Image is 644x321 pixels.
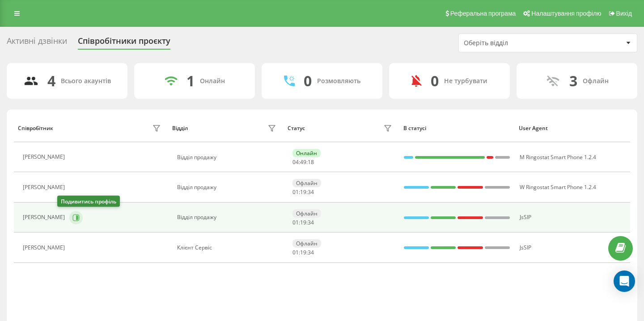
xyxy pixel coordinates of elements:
[520,153,596,161] span: M Ringostat Smart Phone 1.2.4
[47,72,55,89] div: 4
[583,77,609,85] div: Офлайн
[292,220,314,226] div: : :
[308,158,314,166] span: 18
[292,219,299,226] span: 01
[431,72,439,89] div: 0
[23,184,67,190] div: [PERSON_NAME]
[292,159,314,165] div: : :
[292,249,299,256] span: 01
[200,77,225,85] div: Онлайн
[444,77,487,85] div: Не турбувати
[172,125,188,131] div: Відділ
[177,245,279,251] div: Клієнт Сервіс
[569,72,577,89] div: 3
[292,189,314,195] div: : :
[292,188,299,196] span: 01
[308,219,314,226] span: 34
[292,149,321,157] div: Онлайн
[464,39,571,47] div: Оберіть відділ
[520,183,596,191] span: W Ringostat Smart Phone 1.2.4
[177,214,279,220] div: Відділ продажу
[292,179,321,187] div: Офлайн
[292,249,314,256] div: : :
[23,214,67,220] div: [PERSON_NAME]
[614,270,635,292] div: Open Intercom Messenger
[61,77,111,85] div: Всього акаунтів
[616,10,632,17] span: Вихід
[520,244,531,251] span: JsSIP
[78,36,170,50] div: Співробітники проєкту
[300,249,306,256] span: 19
[308,249,314,256] span: 34
[57,196,120,207] div: Подивитись профіль
[304,72,312,89] div: 0
[292,239,321,248] div: Офлайн
[292,209,321,218] div: Офлайн
[317,77,360,85] div: Розмовляють
[520,213,531,221] span: JsSIP
[300,188,306,196] span: 19
[23,245,67,251] div: [PERSON_NAME]
[450,10,516,17] span: Реферальна програма
[292,158,299,166] span: 04
[18,125,53,131] div: Співробітник
[300,158,306,166] span: 49
[186,72,195,89] div: 1
[300,219,306,226] span: 19
[177,154,279,160] div: Відділ продажу
[7,36,67,50] div: Активні дзвінки
[23,154,67,160] div: [PERSON_NAME]
[531,10,601,17] span: Налаштування профілю
[403,125,511,131] div: В статусі
[308,188,314,196] span: 34
[519,125,626,131] div: User Agent
[177,184,279,190] div: Відділ продажу
[288,125,305,131] div: Статус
